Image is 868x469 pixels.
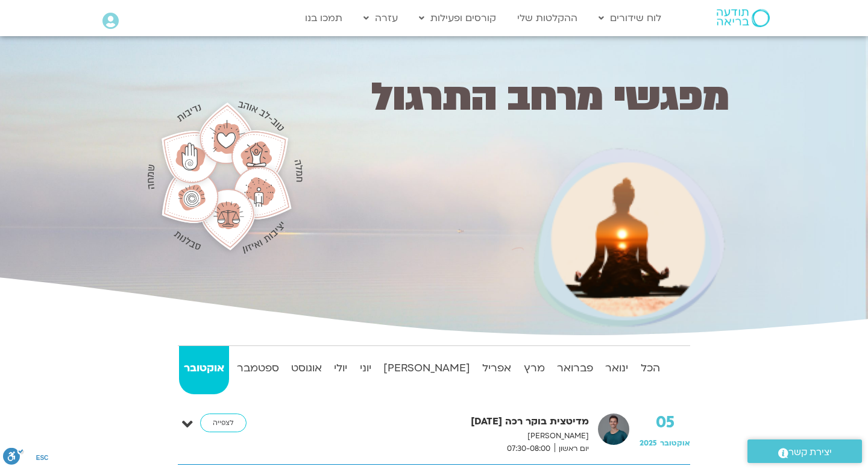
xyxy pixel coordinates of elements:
strong: פברואר [552,359,598,377]
a: לוח שידורים [593,7,667,30]
strong: יוני [354,359,376,377]
a: קורסים ופעילות [413,7,502,30]
strong: 05 [640,414,690,432]
span: יום ראשון [555,442,589,455]
strong: ספטמבר [231,359,283,377]
span: 2025 [640,438,657,448]
a: מרץ [519,346,550,394]
span: יצירת קשר [788,444,832,461]
strong: הכל [636,359,665,377]
a: פברואר [552,346,598,394]
a: עזרה [357,7,404,30]
a: לצפייה [200,414,247,433]
a: יצירת קשר [747,439,862,463]
strong: אוגוסט [286,359,327,377]
span: אוקטובר [660,438,690,448]
strong: אפריל [477,359,516,377]
a: ינואר [600,346,633,394]
strong: [PERSON_NAME] [379,359,475,377]
strong: ינואר [600,359,633,377]
h1: מפגשי מרחב התרגול [318,80,729,115]
a: תמכו בנו [299,7,348,30]
strong: יולי [329,359,352,377]
strong: מרץ [519,359,550,377]
p: [PERSON_NAME] [272,430,589,442]
a: ההקלטות שלי [511,7,583,30]
a: יולי [329,346,352,394]
a: [PERSON_NAME] [379,346,475,394]
a: יוני [354,346,376,394]
a: אוגוסט [286,346,327,394]
strong: אוקטובר [179,359,229,377]
a: אפריל [477,346,516,394]
a: הכל [636,346,665,394]
img: תודעה בריאה [717,9,770,27]
a: ספטמבר [231,346,283,394]
a: אוקטובר [179,346,229,394]
span: 07:30-08:00 [503,442,555,455]
strong: מדיטצית בוקר רכה [DATE] [272,414,589,430]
